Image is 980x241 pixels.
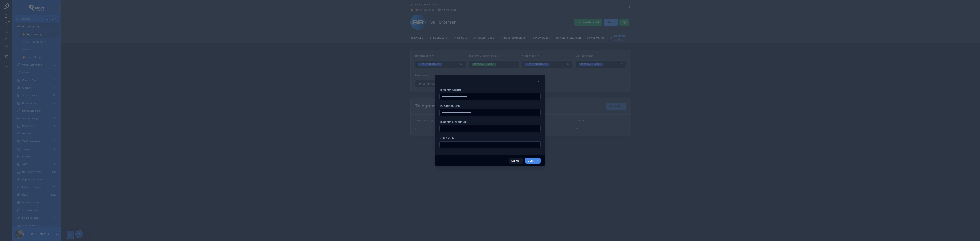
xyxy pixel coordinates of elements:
[439,88,461,91] span: Telegram Gruppe
[439,120,467,123] span: Telegram Link für Bot
[525,158,541,164] button: Confirm
[439,136,454,139] span: Gruppen-ID
[509,158,523,164] button: Cancel
[439,104,460,107] span: TG-Gruppe Link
